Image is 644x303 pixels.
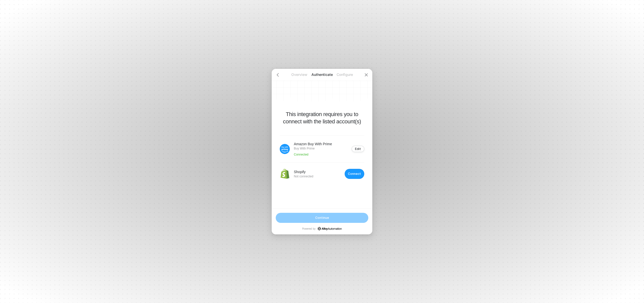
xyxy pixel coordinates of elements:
[352,146,364,152] button: Edit
[311,72,333,77] p: Authenticate
[355,147,361,151] div: Edit
[276,73,280,77] span: icon-arrow-left
[364,73,368,77] span: icon-close
[348,172,361,176] div: Connect
[280,111,364,125] p: This integration requires you to connect with the listed account(s)
[280,144,290,154] img: icon
[318,227,342,230] a: icon-success
[345,169,364,179] button: Connect
[294,169,313,174] p: Shopify
[294,174,313,178] p: Not connected
[302,227,342,230] p: Powered by
[294,153,332,157] p: Connected
[276,213,368,223] button: Continue
[288,72,311,77] p: Overview
[333,72,356,77] p: Configure
[294,141,332,146] p: Amazon Buy With Prime
[294,146,332,150] p: Buy With Prime
[280,169,290,179] img: icon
